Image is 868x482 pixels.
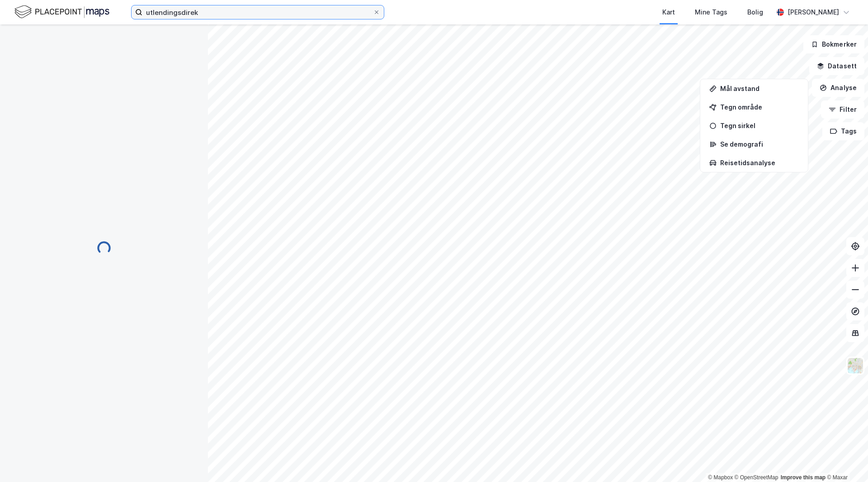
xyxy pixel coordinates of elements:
div: Tegn område [720,103,799,111]
button: Filter [821,100,864,119]
div: Kontrollprogram for chat [823,439,868,482]
div: [PERSON_NAME] [788,7,839,18]
img: Z [847,357,864,374]
a: OpenStreetMap [735,474,778,481]
button: Analyse [812,79,864,97]
a: Improve this map [781,474,826,481]
div: Mål avstand [720,85,799,92]
button: Tags [822,122,864,140]
div: Reisetidsanalyse [720,159,799,167]
div: Tegn sirkel [720,122,799,129]
a: Mapbox [708,474,733,481]
button: Datasett [809,57,864,75]
div: Se demografi [720,140,799,148]
button: Bokmerker [803,35,864,53]
input: Søk på adresse, matrikkel, gårdeiere, leietakere eller personer [142,5,373,19]
iframe: Chat Widget [823,439,868,482]
div: Kart [662,7,675,18]
img: logo.f888ab2527a4732fd821a326f86c7f29.svg [14,4,109,20]
div: Mine Tags [695,7,727,18]
div: Bolig [747,7,763,18]
img: spinner.a6d8c91a73a9ac5275cf975e30b51cfb.svg [97,241,111,255]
